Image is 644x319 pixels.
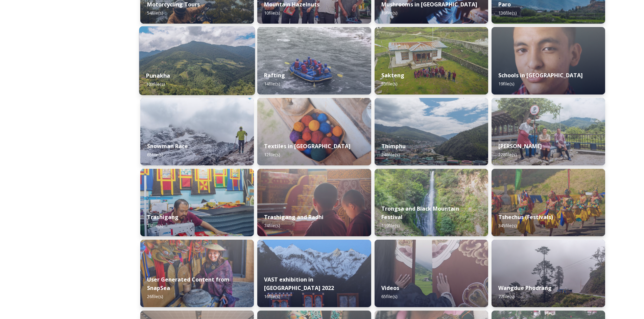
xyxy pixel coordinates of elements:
[381,72,404,79] strong: Sakteng
[264,293,280,299] span: 16 file(s)
[498,213,553,221] strong: Tshechus (Festivals)
[147,276,230,292] strong: User Generated Content from SnapSea
[264,142,351,150] strong: Textiles in [GEOGRAPHIC_DATA]
[147,1,200,8] strong: Motorcycling Tours
[492,98,605,165] img: Trashi%2520Yangtse%2520090723%2520by%2520Amp%2520Sripimanwat-187.jpg
[140,169,254,236] img: Trashigang%2520and%2520Rangjung%2520060723%2520by%2520Amp%2520Sripimanwat-66.jpg
[381,284,399,292] strong: Videos
[375,27,488,95] img: Sakteng%2520070723%2520by%2520Nantawat-5.jpg
[498,284,552,292] strong: Wangdue Phodrang
[381,205,459,221] strong: Trongsa and Black Mountain Festival
[147,293,163,299] span: 26 file(s)
[147,152,163,158] span: 65 file(s)
[140,98,254,165] img: Snowman%2520Race41.jpg
[257,240,371,307] img: VAST%2520Bhutan%2520art%2520exhibition%2520in%2520Brussels3.jpg
[264,276,334,292] strong: VAST exhibition in [GEOGRAPHIC_DATA] 2022
[492,169,605,236] img: Dechenphu%2520Festival14.jpg
[498,293,514,299] span: 77 file(s)
[381,293,397,299] span: 65 file(s)
[147,142,188,150] strong: Snowman Race
[147,213,178,221] strong: Trashigang
[498,10,517,16] span: 136 file(s)
[146,72,170,79] strong: Punakha
[498,72,583,79] strong: Schools in [GEOGRAPHIC_DATA]
[381,10,397,16] span: 19 file(s)
[381,222,400,229] span: 119 file(s)
[498,152,517,158] span: 228 file(s)
[381,152,400,158] span: 248 file(s)
[264,152,280,158] span: 12 file(s)
[264,1,319,8] strong: Mountain Hazelnuts
[257,27,371,95] img: f73f969a-3aba-4d6d-a863-38e7472ec6b1.JPG
[375,240,488,307] img: Textile.jpg
[147,222,163,229] span: 74 file(s)
[375,98,488,165] img: Thimphu%2520190723%2520by%2520Amp%2520Sripimanwat-43.jpg
[498,222,517,229] span: 345 file(s)
[264,72,285,79] strong: Rafting
[492,240,605,307] img: 2022-10-01%252016.15.46.jpg
[381,81,397,87] span: 53 file(s)
[264,222,280,229] span: 74 file(s)
[146,81,165,87] span: 103 file(s)
[498,1,511,8] strong: Paro
[140,240,254,307] img: 0FDA4458-C9AB-4E2F-82A6-9DC136F7AE71.jpeg
[498,142,542,150] strong: [PERSON_NAME]
[147,10,163,16] span: 54 file(s)
[375,169,488,236] img: 2022-10-01%252018.12.56.jpg
[492,27,605,95] img: _SCH2151_FINAL_RGB.jpg
[139,26,255,95] img: 2022-10-01%252012.59.42.jpg
[381,1,477,8] strong: Mushrooms in [GEOGRAPHIC_DATA]
[257,169,371,236] img: Trashigang%2520and%2520Rangjung%2520060723%2520by%2520Amp%2520Sripimanwat-32.jpg
[264,10,280,16] span: 10 file(s)
[264,213,324,221] strong: Trashigang and Radhi
[257,98,371,165] img: _SCH9806.jpg
[264,81,280,87] span: 14 file(s)
[498,81,514,87] span: 19 file(s)
[381,142,406,150] strong: Thimphu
